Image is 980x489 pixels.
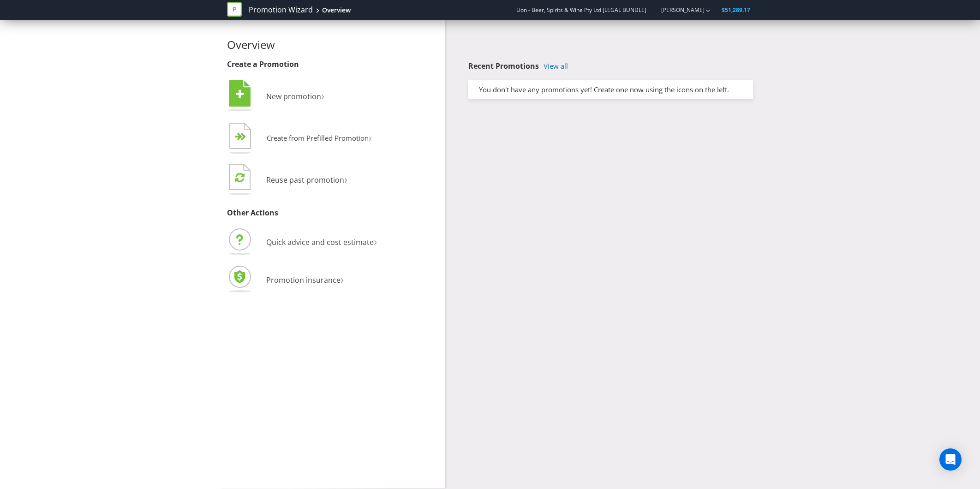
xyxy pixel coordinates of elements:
span: › [344,171,347,186]
span: Recent Promotions [468,61,539,71]
span: New promotion [266,91,321,101]
a: Promotion insurance› [227,275,344,285]
span: › [374,233,377,249]
h3: Create a Promotion [227,60,438,69]
span: $51,289.17 [722,6,750,14]
a: Promotion Wizard [249,5,313,15]
tspan:  [235,172,245,183]
span: Lion - Beer, Spirits & Wine Pty Ltd [LEGAL BUNDLE] [516,6,646,14]
span: › [341,271,344,286]
h2: Overview [227,39,438,51]
a: View all [544,62,568,70]
span: Promotion insurance [266,275,341,285]
a: [PERSON_NAME] [652,6,705,14]
span: Reuse past promotion [266,175,344,185]
span: Quick advice and cost estimate [266,237,374,247]
a: Quick advice and cost estimate› [227,237,377,247]
span: Create from Prefilled Promotion [267,133,369,143]
div: You don't have any promotions yet! Create one now using the icons on the left. [472,85,749,95]
button: Create from Prefilled Promotion› [227,120,372,157]
div: Open Intercom Messenger [939,448,962,471]
h3: Other Actions [227,209,438,217]
span: › [321,88,324,103]
tspan:  [236,89,244,99]
tspan:  [240,132,246,141]
span: › [369,130,372,144]
div: Overview [322,6,351,15]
